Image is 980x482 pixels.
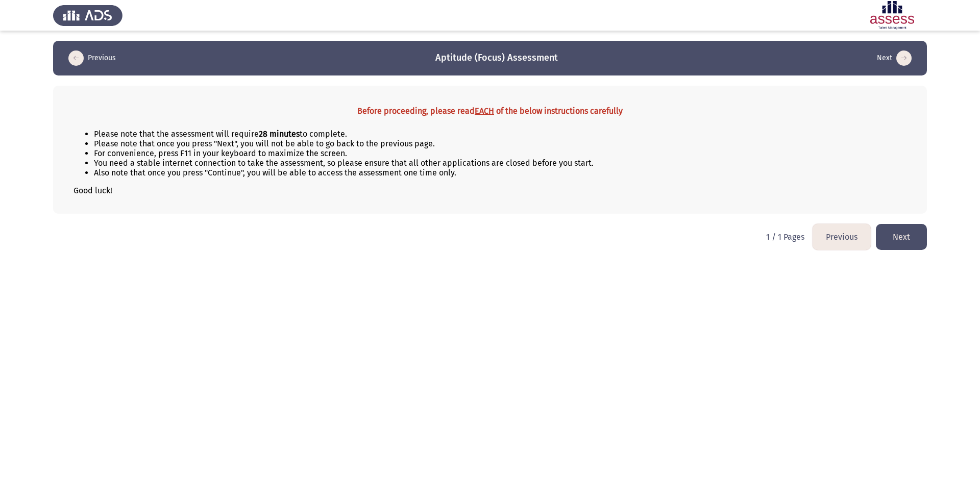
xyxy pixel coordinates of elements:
b: 28 minutes [259,129,300,139]
li: Also note that once you press "Continue", you will be able to access the assessment one time only. [94,168,906,177]
p: Good luck! [73,186,906,195]
li: You need a stable internet connection to take the assessment, so please ensure that all other app... [94,158,906,168]
li: For convenience, press F11 in your keyboard to maximize the screen. [94,148,906,158]
button: load previous page [813,224,871,250]
button: load next page [874,50,915,66]
li: Please note that once you press "Next", you will not be able to go back to the previous page. [94,139,906,148]
button: load previous page [65,50,119,66]
img: Assess Talent Management logo [53,1,122,30]
p: 1 / 1 Pages [766,232,804,242]
b: of the below instructions carefully [496,106,623,116]
u: EACH [475,106,494,116]
button: load next page [876,224,927,250]
li: Please note that the assessment will require to complete. [94,129,906,139]
img: Assessment logo of ASSESS Focus Assessment - Numerical Reasoning (EN/AR) (Advanced - IB) [857,1,927,30]
b: Before proceeding, please read [357,106,475,116]
h3: Aptitude (Focus) Assessment [435,52,558,64]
